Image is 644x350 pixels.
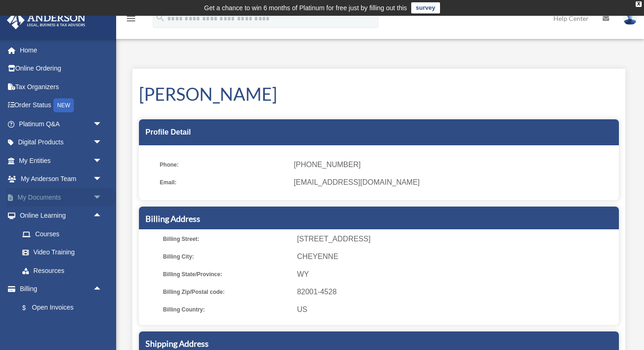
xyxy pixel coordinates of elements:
span: Billing City: [163,250,290,263]
span: [STREET_ADDRESS] [297,233,616,246]
a: My Entitiesarrow_drop_down [7,151,116,170]
span: [EMAIL_ADDRESS][DOMAIN_NAME] [294,176,612,189]
span: Billing Street: [163,233,290,246]
div: Profile Detail [139,119,619,145]
span: $ [27,302,32,314]
span: CHEYENNE [297,250,616,263]
span: Billing Country: [163,303,290,316]
a: Digital Productsarrow_drop_down [7,133,116,152]
span: Billing Zip/Postal code: [163,285,290,298]
a: Billingarrow_drop_up [7,280,116,298]
img: Anderson Advisors Platinum Portal [4,11,88,29]
a: Resources [13,261,116,280]
span: arrow_drop_down [93,151,112,170]
span: Email: [160,176,287,189]
a: Home [7,41,116,59]
span: Phone: [160,158,287,171]
span: arrow_drop_down [93,115,112,134]
span: [PHONE_NUMBER] [294,158,612,171]
span: WY [297,268,616,281]
span: arrow_drop_up [93,207,112,226]
div: close [636,1,642,7]
i: menu [125,13,137,24]
span: arrow_drop_down [93,133,112,152]
span: arrow_drop_down [93,188,112,207]
a: Video Training [13,243,116,262]
a: Past Invoices [13,317,116,336]
i: search [155,13,165,23]
a: Online Learningarrow_drop_up [7,207,116,225]
h5: Shipping Address [145,338,612,350]
span: arrow_drop_down [93,170,112,189]
h1: [PERSON_NAME] [139,82,619,106]
h5: Billing Address [145,213,612,225]
a: My Documentsarrow_drop_down [7,188,116,207]
span: Billing State/Province: [163,268,290,281]
span: US [297,303,616,316]
a: Online Ordering [7,59,116,78]
span: 82001-4528 [297,285,616,298]
a: My Anderson Teamarrow_drop_down [7,170,116,188]
span: arrow_drop_up [93,280,112,299]
div: NEW [53,98,74,112]
div: Get a chance to win 6 months of Platinum for free just by filling out this [204,2,407,13]
a: Courses [13,225,116,243]
a: Tax Organizers [7,78,116,96]
a: survey [411,2,440,13]
img: User Pic [623,12,637,25]
a: Order StatusNEW [7,96,116,115]
a: Platinum Q&Aarrow_drop_down [7,115,116,133]
a: menu [125,16,137,24]
a: $Open Invoices [13,298,116,317]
